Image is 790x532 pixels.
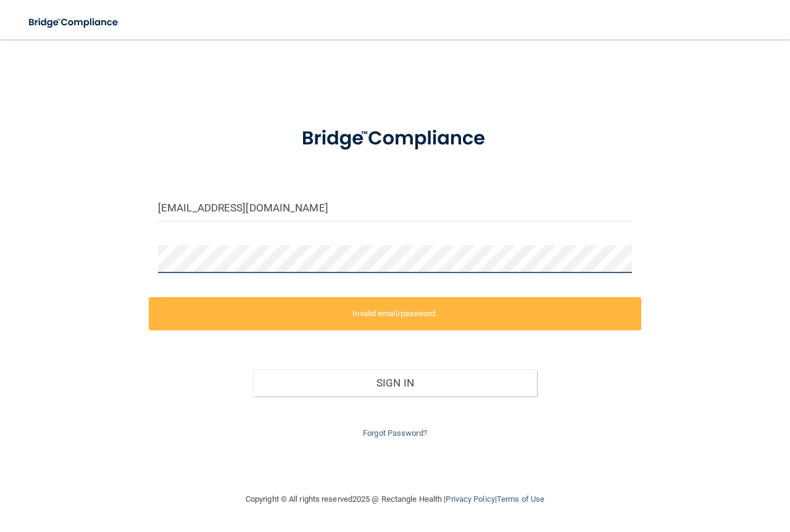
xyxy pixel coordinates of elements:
input: Email [158,194,632,221]
img: bridge_compliance_login_screen.278c3ca4.svg [281,113,509,164]
a: Terms of Use [497,494,544,504]
a: Privacy Policy [446,494,494,504]
a: Forgot Password? [363,428,427,438]
div: Copyright © All rights reserved 2025 @ Rectangle Health | | [170,480,620,519]
button: Sign In [253,369,538,396]
iframe: Drift Widget Chat Controller [576,444,775,494]
label: Invalid email/password. [149,297,641,330]
img: bridge_compliance_login_screen.278c3ca4.svg [19,10,130,35]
